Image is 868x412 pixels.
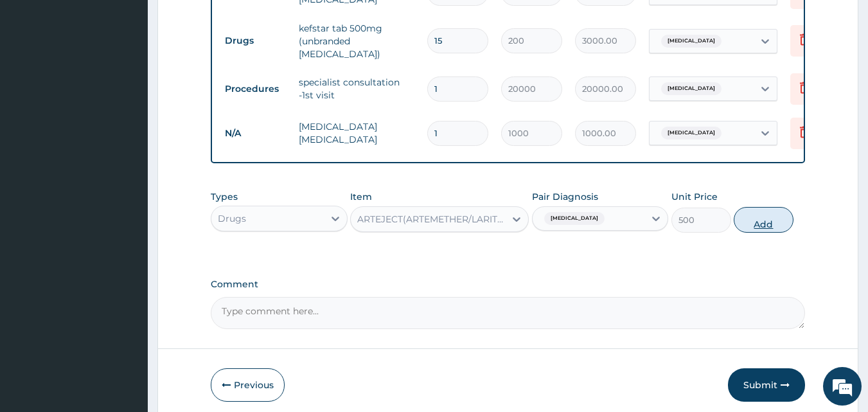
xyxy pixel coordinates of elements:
[292,69,421,108] td: specialist consultation -1st visit
[218,29,292,53] td: Drugs
[661,82,722,95] span: [MEDICAL_DATA]
[734,207,793,233] button: Add
[661,127,722,139] span: [MEDICAL_DATA]
[292,114,421,152] td: [MEDICAL_DATA] [MEDICAL_DATA]
[218,121,292,145] td: N/A
[6,275,245,320] textarea: Type your message and hit 'Enter'
[671,190,718,203] label: Unit Price
[67,72,216,89] div: Chat with us now
[24,64,52,96] img: d_794563401_company_1708531726252_794563401
[661,35,722,48] span: [MEDICAL_DATA]
[292,15,421,67] td: kefstar tab 500mg (unbranded [MEDICAL_DATA])
[211,279,806,290] label: Comment
[211,6,242,37] div: Minimize live chat window
[544,212,605,225] span: [MEDICAL_DATA]
[350,190,372,203] label: Item
[218,77,292,101] td: Procedures
[357,213,506,226] div: ARTEJECT(ARTEMETHER/LARITHER) 80MG
[211,368,285,402] button: Previous
[75,124,177,254] span: We're online!
[218,212,246,225] div: Drugs
[211,192,238,202] label: Types
[532,190,598,203] label: Pair Diagnosis
[728,368,805,402] button: Submit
